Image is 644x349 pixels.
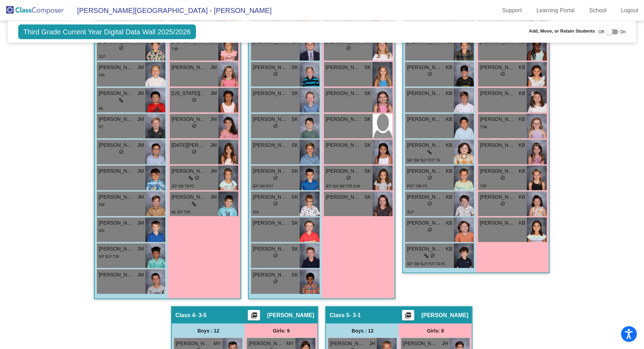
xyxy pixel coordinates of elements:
[446,64,453,71] span: KB
[99,90,134,97] span: [PERSON_NAME]
[292,219,298,227] span: SK
[480,116,515,123] span: [PERSON_NAME]
[253,193,288,201] span: [PERSON_NAME]
[365,167,371,175] span: SK
[210,64,217,71] span: JM
[273,253,278,258] span: do_not_disturb_alt
[249,340,284,347] span: [PERSON_NAME]
[210,167,217,175] span: JM
[407,193,442,201] span: [PERSON_NAME]
[427,201,432,206] span: do_not_disturb_alt
[267,312,314,319] span: [PERSON_NAME]
[480,184,487,188] span: T3R
[326,184,360,188] span: IEP 504 SW T2R EVA
[253,90,288,97] span: [PERSON_NAME] [PERSON_NAME]
[519,219,526,227] span: KB
[292,245,298,253] span: SK
[407,116,442,123] span: [PERSON_NAME]
[210,116,217,123] span: JM
[326,324,399,338] div: Boys : 12
[446,219,453,227] span: KB
[175,312,195,319] span: Class 4
[195,312,207,319] span: - 3-5
[210,90,217,97] span: JM
[365,64,371,71] span: SK
[99,107,103,110] span: ML
[403,340,438,347] span: [PERSON_NAME]
[253,245,288,253] span: [PERSON_NAME]
[286,340,294,347] span: MY
[119,46,124,50] span: do_not_disturb_alt
[99,167,134,175] span: [PERSON_NAME]
[326,193,361,201] span: [PERSON_NAME][GEOGRAPHIC_DATA]
[480,90,515,97] span: [PERSON_NAME]
[273,175,278,180] span: do_not_disturb_alt
[442,340,448,347] span: JH
[519,193,526,201] span: KB
[519,90,526,97] span: KB
[326,167,361,175] span: [PERSON_NAME]
[253,116,288,123] span: [PERSON_NAME]
[427,227,432,232] span: do_not_disturb_alt
[137,193,144,201] span: JM
[137,245,144,253] span: JM
[171,116,206,123] span: [PERSON_NAME]
[326,142,361,149] span: [PERSON_NAME]
[500,175,505,180] span: do_not_disturb_alt
[480,64,515,71] span: [PERSON_NAME]
[500,201,505,206] span: do_not_disturb_alt
[519,64,526,71] span: KB
[99,116,134,123] span: [PERSON_NAME] [PERSON_NAME]
[292,271,298,279] span: SK
[480,167,515,175] span: [PERSON_NAME] [PERSON_NAME]
[326,90,361,97] span: [PERSON_NAME]
[500,71,505,76] span: do_not_disturb_alt
[171,64,206,71] span: [PERSON_NAME]
[292,64,298,71] span: SK
[519,142,526,149] span: KB
[137,142,144,149] span: JM
[446,193,453,201] span: KB
[598,29,604,35] span: Off
[427,175,432,180] span: do_not_disturb_alt
[253,64,288,71] span: [PERSON_NAME]
[365,90,371,97] span: SK
[620,29,626,35] span: On
[119,149,124,154] span: do_not_disturb_alt
[404,312,413,322] mat-icon: picture_as_pdf
[446,116,453,123] span: KB
[137,116,144,123] span: JM
[99,142,134,149] span: [PERSON_NAME]
[99,193,134,201] span: [PERSON_NAME] [PERSON_NAME]
[192,97,197,102] span: do_not_disturb_alt
[99,125,103,129] span: PC
[18,25,196,39] span: Third Grade Current Year Digital Data Wall 2025/2026
[407,90,442,97] span: [PERSON_NAME]
[210,142,217,149] span: JM
[292,193,298,201] span: SK
[292,90,298,97] span: SK
[407,184,428,188] span: POT T3R PC
[365,142,371,149] span: SK
[346,46,351,50] span: do_not_disturb_alt
[480,193,515,201] span: [PERSON_NAME]
[273,201,278,206] span: do_not_disturb_alt
[350,312,361,319] span: - 3-1
[616,5,644,16] a: Logout
[480,125,487,129] span: T2M
[369,340,375,347] span: JH
[292,142,298,149] span: SK
[407,219,442,227] span: [PERSON_NAME]
[407,142,442,149] span: [PERSON_NAME]
[407,245,442,253] span: [PERSON_NAME]
[250,312,258,322] mat-icon: picture_as_pdf
[171,193,206,201] span: [PERSON_NAME]
[171,90,206,97] span: [US_STATE][PERSON_NAME]
[137,219,144,227] span: JM
[407,64,442,71] span: [PERSON_NAME]
[326,116,361,123] span: [PERSON_NAME]
[407,262,446,266] span: IEP SW SLP POT TA PC
[176,340,211,347] span: [PERSON_NAME]
[446,167,453,175] span: KB
[137,90,144,97] span: JM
